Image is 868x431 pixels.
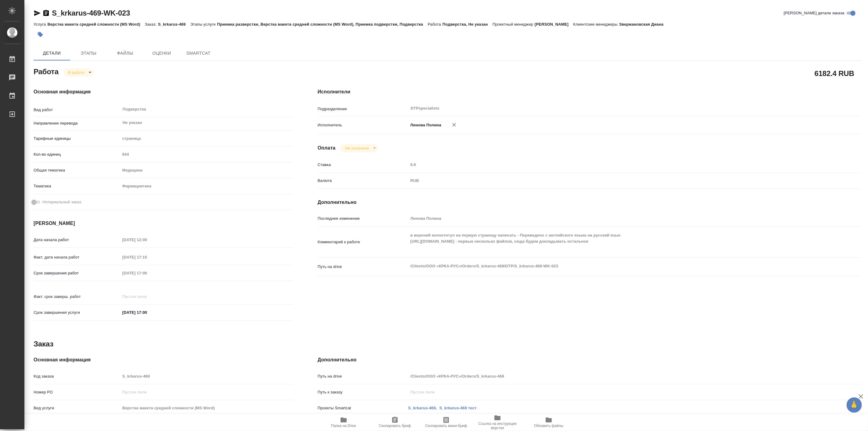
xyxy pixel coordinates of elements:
[34,107,120,113] p: Вид работ
[120,150,293,159] input: Пустое поле
[408,122,442,128] p: Линова Полина
[34,389,120,395] p: Номер РО
[472,414,523,431] button: Ссылка на инструкции верстки
[34,151,120,158] p: Кол-во единиц
[408,372,816,381] input: Пустое поле
[66,70,86,75] button: В работе
[379,424,411,428] span: Скопировать бриф
[34,22,47,27] p: Услуга
[34,356,293,364] h4: Основная информация
[34,405,120,411] p: Вид услуги
[318,122,408,128] p: Исполнитель
[443,22,493,27] p: Подверстка, Не указан
[184,49,213,57] span: SmartCat
[63,68,94,77] div: В работе
[47,22,145,27] p: Верстка макета средней сложности (MS Word)
[34,270,120,276] p: Срок завершения работ
[52,9,130,17] a: S_krkarus-469-WK-023
[110,49,140,57] span: Файлы
[318,414,369,431] button: Папка на Drive
[120,308,174,317] input: ✎ Введи что-нибудь
[534,424,564,428] span: Обновить файлы
[784,10,844,16] span: [PERSON_NAME] детали заказа
[318,264,408,270] p: Путь на drive
[34,183,120,189] p: Тематика
[42,199,81,205] span: Нотариальный заказ
[318,215,408,222] p: Последнее изменение
[408,160,816,169] input: Пустое поле
[120,165,293,176] div: Медицина
[331,424,356,428] span: Папка на Drive
[318,199,861,206] h4: Дополнительно
[318,373,408,379] p: Путь на drive
[425,424,467,428] span: Скопировать мини-бриф
[120,181,293,191] div: Фармацевтика
[34,9,41,17] button: Скопировать ссылку для ЯМессенджера
[318,144,336,152] h4: Оплата
[145,22,158,27] p: Заказ:
[158,22,190,27] p: S_krkarus-469
[318,239,408,245] p: Комментарий к работе
[120,235,174,244] input: Пустое поле
[34,254,120,260] p: Факт. дата начала работ
[120,372,293,381] input: Пустое поле
[408,261,816,271] textarea: /Clients/ООО «КРКА-РУС»/Orders/S_krkarus-469/DTP/S_krkarus-469-WK-023
[523,414,574,431] button: Обновить файлы
[340,144,378,152] div: В работе
[34,136,120,142] p: Тарифные единицы
[343,146,371,151] button: Не оплачена
[34,28,47,41] button: Добавить тэг
[369,414,421,431] button: Скопировать бриф
[34,66,59,77] h2: Работа
[439,406,477,410] a: S_krkarus-469 тест
[408,230,816,253] textarea: в верхний колонтитул на первую страницу написать - Переведено с английского языка на русский язык...
[408,176,816,186] div: RUB
[318,405,408,411] p: Проекты Smartcat
[447,118,461,132] button: Удалить исполнителя
[428,22,443,27] p: Работа
[849,399,859,411] span: 🙏
[34,167,120,173] p: Общая тематика
[34,294,120,300] p: Факт. срок заверш. работ
[34,220,293,227] h4: [PERSON_NAME]
[34,120,120,126] p: Направление перевода
[318,88,861,96] h4: Исполнители
[408,388,816,397] input: Пустое поле
[120,404,293,412] input: Пустое поле
[120,133,293,144] div: страница
[217,22,428,27] p: Приемка разверстки, Верстка макета средней сложности (MS Word), Приемка подверстки, Подверстка
[318,389,408,395] p: Путь к заказу
[34,373,120,379] p: Код заказа
[815,68,854,78] h2: 6182.4 RUB
[147,49,176,57] span: Оценки
[37,49,67,57] span: Детали
[34,339,53,349] h2: Заказ
[120,388,293,397] input: Пустое поле
[74,49,103,57] span: Этапы
[34,310,120,316] p: Срок завершения услуги
[493,22,535,27] p: Проектный менеджер
[421,414,472,431] button: Скопировать мини-бриф
[535,22,573,27] p: [PERSON_NAME]
[34,88,293,96] h4: Основная информация
[318,178,408,184] p: Валюта
[190,22,217,27] p: Этапы услуги
[120,292,174,301] input: Пустое поле
[120,253,174,262] input: Пустое поле
[847,397,862,413] button: 🙏
[573,22,619,27] p: Клиентские менеджеры
[408,214,816,223] input: Пустое поле
[476,422,519,430] span: Ссылка на инструкции верстки
[42,9,50,17] button: Скопировать ссылку
[318,106,408,112] p: Подразделение
[408,406,437,410] a: S_krkarus-469,
[318,162,408,168] p: Ставка
[619,22,668,27] p: Звержановская Диана
[120,269,174,277] input: Пустое поле
[34,237,120,243] p: Дата начала работ
[318,356,861,364] h4: Дополнительно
